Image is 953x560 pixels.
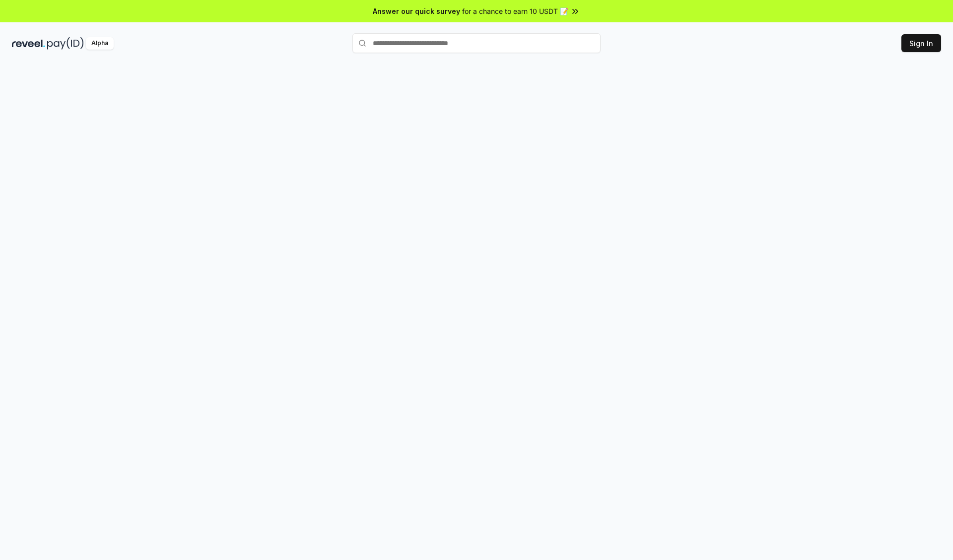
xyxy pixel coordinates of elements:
img: pay_id [47,37,84,50]
span: Answer our quick survey [373,6,460,16]
span: for a chance to earn 10 USDT 📝 [462,6,568,16]
button: Sign In [901,34,941,52]
div: Alpha [86,37,114,50]
img: reveel_dark [12,37,45,50]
